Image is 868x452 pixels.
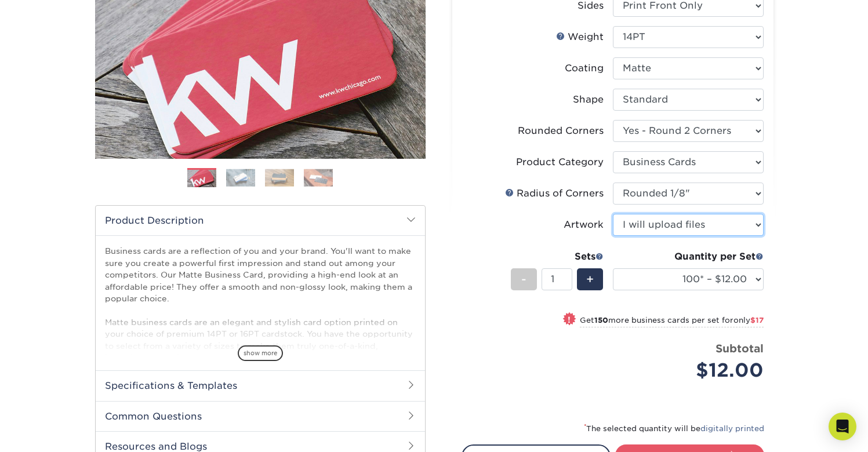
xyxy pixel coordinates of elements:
small: Get more business cards per set for [580,316,764,327]
h2: Common Questions [96,401,425,431]
strong: 150 [594,316,608,325]
div: Coating [565,61,604,75]
strong: Subtotal [716,342,764,355]
span: + [586,271,594,288]
span: show more [238,345,283,361]
div: Product Category [516,155,604,169]
div: Sets [511,250,604,264]
div: Quantity per Set [613,250,764,264]
img: Business Cards 01 [187,164,216,193]
h2: Specifications & Templates [96,370,425,400]
div: Open Intercom Messenger [829,413,856,440]
a: digitally printed [700,424,764,433]
p: Business cards are a reflection of you and your brand. You'll want to make sure you create a powe... [105,245,416,410]
div: Artwork [564,218,604,232]
div: Radius of Corners [505,187,604,201]
div: Rounded Corners [518,124,604,138]
div: Weight [556,30,604,44]
span: only [733,316,764,325]
div: $12.00 [622,356,764,384]
h2: Product Description [96,206,425,235]
span: ! [568,314,571,326]
div: Shape [573,93,604,107]
span: - [521,271,526,288]
img: Business Cards 02 [226,169,255,187]
span: $17 [750,316,764,325]
img: Business Cards 04 [304,169,333,187]
img: Business Cards 03 [265,169,294,187]
small: The selected quantity will be [584,424,764,433]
